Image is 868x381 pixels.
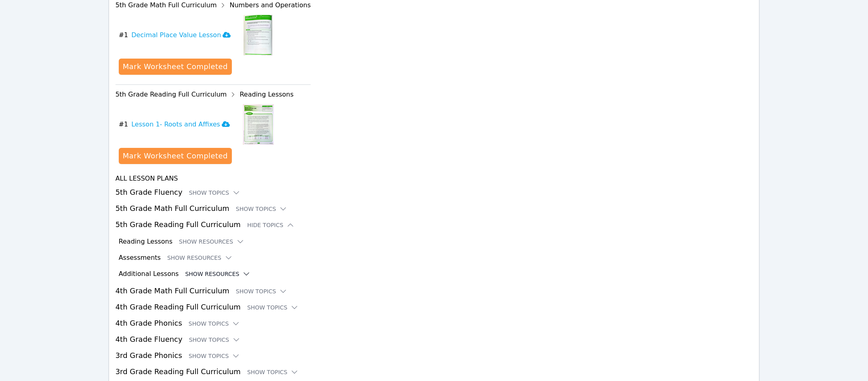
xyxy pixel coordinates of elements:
[189,336,241,344] button: Show Topics
[116,366,753,377] h3: 3rd Grade Reading Full Curriculum
[116,318,753,329] h3: 4th Grade Phonics
[236,205,288,213] button: Show Topics
[247,303,299,312] button: Show Topics
[131,30,231,40] h3: Decimal Place Value Lesson
[119,120,128,129] span: # 1
[119,30,128,40] span: # 1
[123,61,228,72] div: Mark Worksheet Completed
[123,150,228,162] div: Mark Worksheet Completed
[189,320,240,328] button: Show Topics
[119,148,232,164] button: Mark Worksheet Completed
[247,221,295,229] button: Hide Topics
[243,104,274,145] img: Lesson 1- Roots and Affixes
[189,352,240,360] button: Show Topics
[119,269,179,279] h3: Additional Lessons
[116,350,753,361] h3: 3rd Grade Phonics
[119,104,236,145] button: #1Lesson 1- Roots and Affixes
[119,59,232,75] button: Mark Worksheet Completed
[167,254,233,262] button: Show Resources
[131,120,230,129] h3: Lesson 1- Roots and Affixes
[247,368,299,376] button: Show Topics
[119,253,161,263] h3: Assessments
[179,238,244,246] button: Show Resources
[116,203,753,214] h3: 5th Grade Math Full Curriculum
[116,285,753,297] h3: 4th Grade Math Full Curriculum
[185,270,250,278] button: Show Resources
[119,237,172,246] h3: Reading Lessons
[116,219,753,230] h3: 5th Grade Reading Full Curriculum
[116,301,753,313] h3: 4th Grade Reading Full Curriculum
[116,88,311,101] div: 5th Grade Reading Full Curriculum Reading Lessons
[116,334,753,345] h3: 4th Grade Fluency
[116,174,753,183] h4: All Lesson Plans
[244,15,272,55] img: Decimal Place Value Lesson
[189,189,241,197] button: Show Topics
[119,15,237,55] button: #1Decimal Place Value Lesson
[116,187,753,198] h3: 5th Grade Fluency
[236,287,288,295] button: Show Topics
